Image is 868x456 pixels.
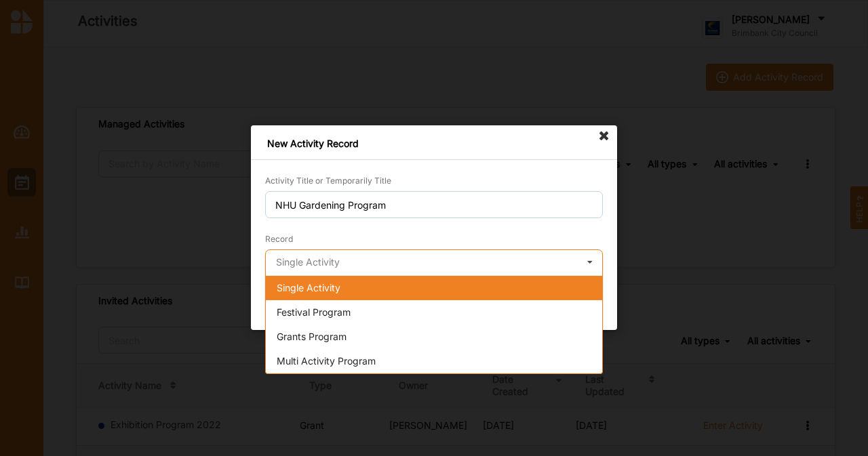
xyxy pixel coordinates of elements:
[265,175,391,186] label: Activity Title or Temporarily Title
[265,191,603,218] input: Title
[251,125,617,160] div: New Activity Record
[277,331,347,342] span: Grants Program
[277,355,376,367] span: Multi Activity Program
[277,306,351,318] span: Festival Program
[277,282,340,293] span: Single Activity
[265,234,293,245] label: Record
